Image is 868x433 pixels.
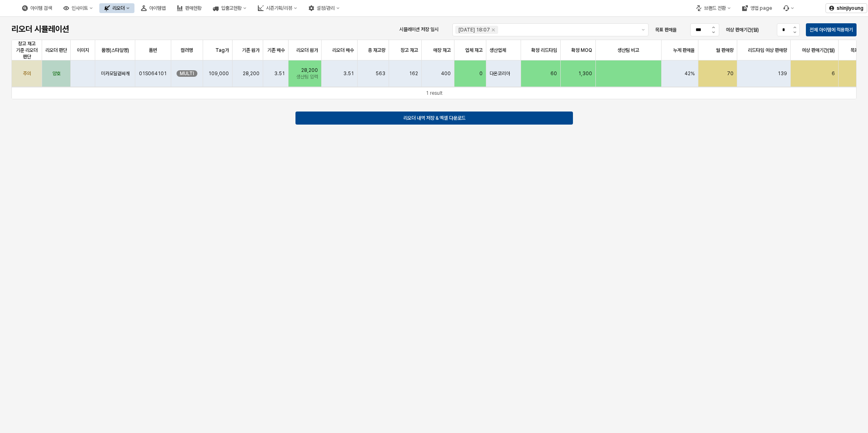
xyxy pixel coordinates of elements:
span: 생산팀 비고 [617,47,639,54]
button: 예상 판매기간(월) 감소 [790,30,800,36]
span: 품번 [149,47,157,54]
span: 리오더 판단 [45,47,67,54]
span: 창고 재고 [400,47,418,54]
span: 162 [409,70,418,77]
span: 42% [685,70,695,77]
span: 기존 원가 [242,47,260,54]
span: 시뮬레이션 저장 일시 [399,27,438,32]
span: 생산업체 [490,47,506,54]
span: 업체 재고 [465,47,483,54]
p: shinjiyoung [837,5,864,11]
span: 주의 [23,70,31,77]
div: 영업 page [750,5,772,11]
span: 리오더 원가 [296,47,318,54]
span: 미카모달겉싸개 [101,70,130,77]
button: 시즌기획/리뷰 [253,3,302,13]
span: 리오더 배수 [332,47,354,54]
span: 목표 판매율 [655,27,677,33]
div: 아이템 검색 [30,5,52,11]
button: 영업 page [737,3,777,13]
button: 아이템맵 [136,3,170,13]
button: 예상 판매기간(월) 증가 [790,24,800,30]
span: 기존 배수 [267,47,285,54]
div: Remove 2025-07-30 18:07 [492,28,495,31]
p: 전체 아이템에 적용하기 [810,27,853,33]
p: 리오더 시뮬레이션 [11,23,69,35]
span: 28,200 [243,70,260,77]
div: 입출고현황 [221,5,242,11]
span: 예상 판매기간(월) [726,27,759,33]
button: 리오더 내역 저장 & 엑셀 다운로드 [295,112,573,125]
div: 버그 제보 및 기능 개선 요청 [779,3,799,13]
span: 예상 판매기간(월) [802,47,835,54]
span: 3.51 [343,70,354,77]
span: 01S064101 [139,70,167,77]
span: 1,300 [578,70,592,77]
button: 제안 사항 표시 [638,24,648,36]
span: 400 [441,70,451,77]
span: 매장 재고 [433,47,451,54]
div: 시즌기획/리뷰 [266,5,292,11]
span: 109,000 [208,70,229,77]
span: 총 재고량 [368,47,385,54]
button: 입출고현황 [208,3,251,13]
span: 3.51 [274,70,285,77]
div: 리오더 [112,5,125,11]
div: 1 result [426,89,443,97]
span: 양호 [52,70,60,77]
button: 리오더 [99,3,134,13]
span: 60 [550,70,557,77]
div: 아이템맵 [149,5,166,11]
span: 확정 MOQ [571,47,592,54]
span: 이미지 [77,47,89,54]
div: 판매현황 [185,5,201,11]
button: 설정/관리 [304,3,345,13]
span: Tag가 [215,47,229,54]
span: 창고 재고 기준 리오더 판단 [15,40,38,60]
span: 품명(스타일명) [101,47,129,54]
span: 다온코리아 [490,70,510,77]
p: 리오더 내역 저장 & 엑셀 다운로드 [403,115,465,121]
button: shinjiyoung [825,3,867,13]
span: MULTI [180,70,194,77]
span: 563 [376,70,385,77]
span: 컬러명 [181,47,193,54]
button: 아이템 검색 [17,3,57,13]
div: 인사이트 [72,5,88,11]
div: Table toolbar [12,87,856,99]
button: 목표 판매율 감소 [709,30,719,36]
button: 전체 아이템에 적용하기 [806,23,857,36]
div: [DATE] 18:07 [459,26,490,34]
button: 목표 판매율 증가 [709,24,719,30]
div: 설정/관리 [317,5,335,11]
span: 28,200 [301,67,318,74]
span: 누계 판매율 [673,47,695,54]
button: 인사이트 [58,3,98,13]
span: 139 [778,70,787,77]
span: 0 [479,70,483,77]
span: 6 [832,70,835,77]
button: 브랜드 전환 [691,3,736,13]
span: 생산팀 입력 [296,74,318,80]
span: 리드타임 예상 판매량 [748,47,787,54]
div: 브랜드 전환 [704,5,726,11]
span: 확정 리드타임 [531,47,557,54]
span: 월 판매량 [716,47,734,54]
button: 판매현황 [172,3,206,13]
span: 70 [727,70,734,77]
